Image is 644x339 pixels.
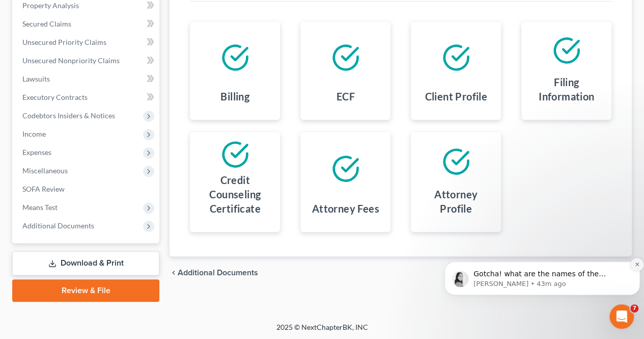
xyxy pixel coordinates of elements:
[22,93,88,101] span: Executory Contracts
[14,70,159,88] a: Lawsuits
[440,240,644,311] iframe: Intercom notifications message
[162,233,188,254] span: neutral face reaction
[178,269,258,277] span: Additional Documents
[12,223,338,234] div: Did this answer your question?
[7,4,26,23] button: go back
[22,129,46,138] span: Income
[337,89,355,103] h4: ECF
[14,51,159,70] a: Unsecured Nonpriority Claims
[135,233,162,254] span: disappointed reaction
[188,233,215,254] span: smiley reaction
[22,185,65,193] span: SOFA Review
[22,166,68,175] span: Miscellaneous
[630,304,638,312] span: 7
[22,74,50,83] span: Lawsuits
[12,251,159,275] a: Download & Print
[14,180,159,198] a: SOFA Review
[194,233,209,254] span: 😃
[14,88,159,107] a: Executory Contracts
[170,269,178,277] i: chevron_left
[198,173,272,216] h4: Credit Counseling Certificate
[170,269,258,277] a: chevron_left Additional Documents
[22,1,79,10] span: Property Analysis
[167,233,182,254] span: 😐
[12,279,159,302] a: Review & File
[22,148,51,157] span: Expenses
[141,233,156,254] span: 😞
[425,89,487,103] h4: Client Profile
[22,38,106,46] span: Unsecured Priority Claims
[14,33,159,51] a: Unsecured Priority Claims
[134,267,216,275] a: Open in help center
[325,4,344,22] div: Close
[220,89,249,103] h4: Billing
[529,75,603,103] h4: Filing Information
[22,203,58,212] span: Means Test
[22,111,115,120] span: Codebtors Insiders & Notices
[419,187,493,216] h4: Attorney Profile
[22,19,71,28] span: Secured Claims
[14,15,159,33] a: Secured Claims
[306,4,325,23] button: Collapse window
[22,56,120,65] span: Unsecured Nonpriority Claims
[609,304,634,329] iframe: Intercom live chat
[312,201,379,216] h4: Attorney Fees
[22,221,94,230] span: Additional Documents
